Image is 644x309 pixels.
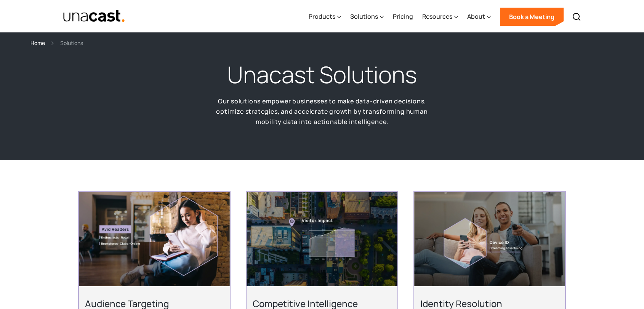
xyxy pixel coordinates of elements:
[393,1,413,32] a: Pricing
[572,12,581,21] img: Search icon
[422,1,458,32] div: Resources
[467,12,485,21] div: About
[350,12,378,21] div: Solutions
[500,8,564,26] a: Book a Meeting
[350,1,384,32] div: Solutions
[30,39,45,47] a: Home
[60,39,83,47] div: Solutions
[227,60,417,90] h1: Unacast Solutions
[422,12,452,21] div: Resources
[63,10,125,23] img: Unacast text logo
[204,96,440,127] p: Our solutions empower businesses to make data-driven decisions, optimize strategies, and accelera...
[63,10,125,23] a: home
[309,12,335,21] div: Products
[309,1,341,32] div: Products
[467,1,491,32] div: About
